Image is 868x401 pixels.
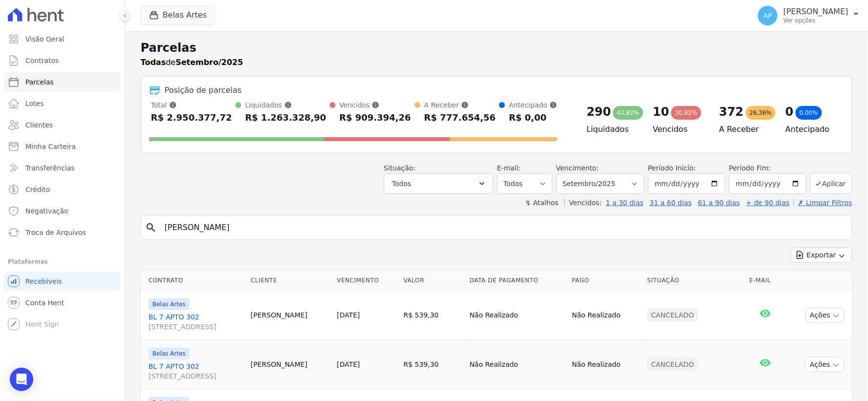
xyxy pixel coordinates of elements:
[565,199,602,207] label: Vencidos:
[25,56,59,65] span: Contratos
[384,173,493,194] button: Todos
[333,271,400,291] th: Vencimento
[794,199,852,207] a: ✗ Limpar Filtros
[791,248,852,263] button: Exportar
[339,110,411,126] div: R$ 909.394,26
[568,271,643,291] th: Pago
[4,180,121,199] a: Crédito
[25,120,53,130] span: Clientes
[805,357,845,372] button: Ações
[25,99,44,108] span: Lotes
[4,272,121,291] a: Recebíveis
[525,199,558,207] label: ↯ Atalhos
[750,2,868,29] button: AP [PERSON_NAME] Ver opções
[148,312,243,332] a: BL 7 APTO 302[STREET_ADDRESS]
[653,104,669,120] div: 10
[568,340,643,389] td: Não Realizado
[4,94,121,113] a: Lotes
[466,291,568,340] td: Não Realizado
[247,291,333,340] td: [PERSON_NAME]
[643,271,745,291] th: Situação
[606,199,644,207] a: 1 a 30 dias
[392,178,411,190] span: Todos
[247,340,333,389] td: [PERSON_NAME]
[4,201,121,221] a: Negativação
[245,110,326,126] div: R$ 1.263.328,90
[783,7,848,17] p: [PERSON_NAME]
[8,256,117,268] div: Plataformas
[176,58,243,67] strong: Setembro/2025
[337,360,360,368] a: [DATE]
[148,361,243,381] a: BL 7 APTO 302[STREET_ADDRESS]
[384,164,416,172] label: Situação:
[25,228,86,237] span: Troca de Arquivos
[424,100,496,110] div: A Receber
[245,100,326,110] div: Liquidados
[25,185,50,194] span: Crédito
[650,199,692,207] a: 31 a 60 dias
[613,106,643,120] div: 42,82%
[337,311,360,319] a: [DATE]
[746,106,776,120] div: 26,36%
[671,106,701,120] div: 30,82%
[810,173,852,194] button: Aplicar
[647,358,698,371] div: Cancelado
[247,271,333,291] th: Cliente
[720,124,770,135] h4: A Receber
[145,222,157,233] i: search
[4,115,121,135] a: Clientes
[4,137,121,156] a: Minha Carteira
[4,293,121,313] a: Conta Hent
[4,72,121,92] a: Parcelas
[805,308,845,323] button: Ações
[148,322,243,332] span: [STREET_ADDRESS]
[648,164,696,172] label: Período Inicío:
[698,199,740,207] a: 61 a 90 dias
[424,110,496,126] div: R$ 777.654,56
[556,164,599,172] label: Vencimento:
[653,124,704,135] h4: Vencidos
[141,39,852,57] h2: Parcelas
[745,271,784,291] th: E-mail
[165,84,242,96] div: Posição de parcelas
[4,223,121,242] a: Troca de Arquivos
[25,206,68,216] span: Negativação
[400,291,466,340] td: R$ 539,30
[25,34,64,44] span: Visão Geral
[568,291,643,340] td: Não Realizado
[159,218,848,237] input: Buscar por nome do lote ou do cliente
[148,298,190,310] span: Belas Artes
[4,158,121,178] a: Transferências
[25,142,76,151] span: Minha Carteira
[141,57,243,68] p: de
[151,110,232,126] div: R$ 2.950.377,72
[25,276,62,286] span: Recebíveis
[466,271,568,291] th: Data de Pagamento
[746,199,790,207] a: + de 90 dias
[141,6,215,24] button: Belas Artes
[785,104,794,120] div: 0
[4,29,121,49] a: Visão Geral
[497,164,521,172] label: E-mail:
[509,110,557,126] div: R$ 0,00
[587,104,611,120] div: 290
[25,163,75,173] span: Transferências
[141,58,166,67] strong: Todas
[509,100,557,110] div: Antecipado
[4,51,121,70] a: Contratos
[763,12,772,19] span: AP
[151,100,232,110] div: Total
[720,104,744,120] div: 372
[25,298,64,308] span: Conta Hent
[141,271,247,291] th: Contrato
[148,348,190,359] span: Belas Artes
[647,308,698,322] div: Cancelado
[466,340,568,389] td: Não Realizado
[148,371,243,381] span: [STREET_ADDRESS]
[729,163,806,173] label: Período Fim:
[785,124,836,135] h4: Antecipado
[25,77,54,87] span: Parcelas
[587,124,637,135] h4: Liquidados
[400,340,466,389] td: R$ 539,30
[339,100,411,110] div: Vencidos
